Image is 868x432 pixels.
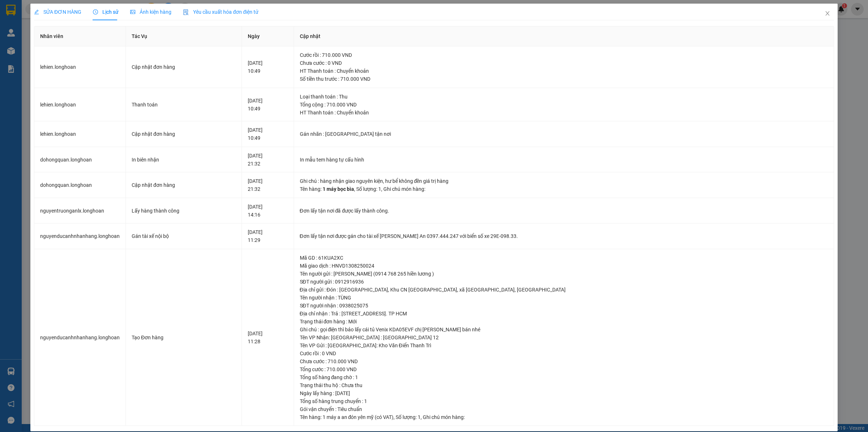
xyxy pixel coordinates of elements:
[300,310,828,318] div: Địa chỉ nhận : Trả : [STREET_ADDRESS]. TP HCM
[34,147,126,173] td: dohongquan.longhoan
[300,341,828,349] div: Tên VP Gửi : [GEOGRAPHIC_DATA]: Kho Văn Điển Thanh Trì
[34,121,126,147] td: lehien.longhoan
[34,223,126,249] td: nguyenducanhnhanhang.longhoan
[93,9,119,15] span: Lịch sử
[300,349,828,357] div: Cước rồi : 0 VND
[300,405,828,413] div: Gói vận chuyển : Tiêu chuẩn
[300,365,828,373] div: Tổng cước : 710.000 VND
[300,130,828,138] div: Gán nhãn : [GEOGRAPHIC_DATA] tận nơi
[34,9,81,15] span: SỬA ĐƠN HÀNG
[132,101,236,109] div: Thanh toán
[418,414,421,420] span: 1
[300,101,828,109] div: Tổng cộng : 710.000 VND
[132,130,236,138] div: Cập nhật đơn hàng
[300,318,828,326] div: Trạng thái đơn hàng : Mới
[132,334,236,341] div: Tạo Đơn hàng
[300,302,828,310] div: SĐT người nhận : 0938025075
[248,126,288,142] div: [DATE] 10:49
[300,109,828,117] div: HT Thanh toán : Chuyển khoản
[300,286,828,294] div: Địa chỉ gửi : Đón : [GEOGRAPHIC_DATA], Khu CN [GEOGRAPHIC_DATA], xã [GEOGRAPHIC_DATA], [GEOGRAPHI...
[248,59,288,75] div: [DATE] 10:49
[300,334,828,341] div: Tên VP Nhận: [GEOGRAPHIC_DATA] : [GEOGRAPHIC_DATA] 12
[34,46,126,88] td: lehien.longhoan
[300,389,828,397] div: Ngày lấy hàng : [DATE]
[300,156,828,164] div: In mẫu tem hàng tự cấu hình
[323,186,354,192] span: 1 máy bọc bìa
[300,207,828,215] div: Đơn lấy tận nơi đã được lấy thành công.
[248,228,288,244] div: [DATE] 11:29
[300,270,828,278] div: Tên người gửi : [PERSON_NAME] (0914 768 265 hiền lương )
[34,9,39,14] span: edit
[300,185,828,193] div: Tên hàng: , Số lượng: , Ghi chú món hàng:
[132,63,236,71] div: Cập nhật đơn hàng
[132,232,236,240] div: Gán tài xế nội bộ
[183,9,189,15] img: icon
[34,26,126,46] th: Nhân viên
[300,413,828,421] div: Tên hàng: , Số lượng: , Ghi chú món hàng:
[132,156,236,164] div: In biên nhận
[300,93,828,101] div: Loại thanh toán : Thu
[300,373,828,381] div: Tổng số hàng đang chờ : 1
[300,51,828,59] div: Cước rồi : 710.000 VND
[248,152,288,168] div: [DATE] 21:32
[300,397,828,405] div: Tổng số hàng trung chuyển : 1
[300,75,828,83] div: Số tiền thu trước : 710.000 VND
[300,177,828,185] div: Ghi chú : hàng nhận giao nguyên kiện, hư bể không đền giá trị hàng
[242,26,294,46] th: Ngày
[248,203,288,219] div: [DATE] 14:16
[248,330,288,345] div: [DATE] 11:28
[93,9,98,14] span: clock-circle
[130,9,135,14] span: picture
[248,177,288,193] div: [DATE] 21:32
[300,278,828,286] div: SĐT người gửi : 0912916936
[183,9,259,15] span: Yêu cầu xuất hóa đơn điện tử
[300,294,828,302] div: Tên người nhận : TÙNG
[132,207,236,215] div: Lấy hàng thành công
[126,26,242,46] th: Tác Vụ
[248,97,288,113] div: [DATE] 10:49
[294,26,834,46] th: Cập nhật
[825,11,830,16] span: close
[300,232,828,240] div: Đơn lấy tận nơi được gán cho tài xế [PERSON_NAME] An 0397.444.247 với biển số xe 29E-098.33.
[817,4,838,24] button: Close
[34,249,126,426] td: nguyenducanhnhanhang.longhoan
[300,381,828,389] div: Trạng thái thu hộ : Chưa thu
[323,414,394,420] span: 1 máy a an đón yên mỹ (có VAT)
[300,59,828,67] div: Chưa cước : 0 VND
[300,326,828,334] div: Ghi chú : gọi điện thì bảo lấy cái tủ Venix KDA05EVF chị [PERSON_NAME] bán nhé
[132,181,236,189] div: Cập nhật đơn hàng
[300,67,828,75] div: HT Thanh toán : Chuyển khoản
[300,254,828,262] div: Mã GD : 61KUA2XC
[34,88,126,122] td: lehien.longhoan
[34,172,126,198] td: dohongquan.longhoan
[378,186,381,192] span: 1
[300,357,828,365] div: Chưa cước : 710.000 VND
[130,9,171,15] span: Ảnh kiện hàng
[300,262,828,270] div: Mã giao dịch : HNVD1308250024
[34,198,126,224] td: nguyentruonganlx.longhoan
